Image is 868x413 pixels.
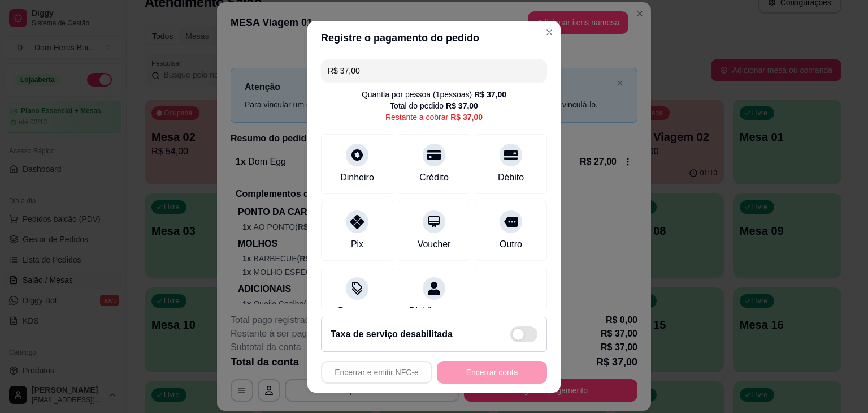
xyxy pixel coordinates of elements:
[390,100,478,111] div: Total do pedido
[338,304,376,318] div: Desconto
[498,171,524,184] div: Débito
[409,304,459,318] div: Dividir conta
[362,89,506,100] div: Quantia por pessoa ( 1 pessoas)
[419,171,449,184] div: Crédito
[328,59,540,82] input: Ex.: hambúrguer de cordeiro
[331,328,453,341] h2: Taxa de serviço desabilitada
[340,171,374,184] div: Dinheiro
[450,111,483,123] div: R$ 37,00
[351,238,363,251] div: Pix
[540,23,558,41] button: Close
[418,238,451,251] div: Voucher
[500,238,522,251] div: Outro
[474,89,506,100] div: R$ 37,00
[446,100,478,111] div: R$ 37,00
[385,111,483,123] div: Restante a cobrar
[307,21,561,55] header: Registre o pagamento do pedido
